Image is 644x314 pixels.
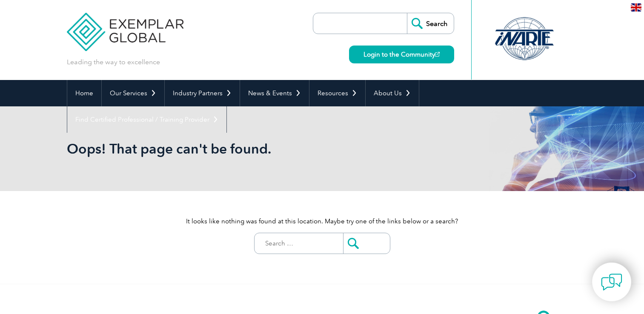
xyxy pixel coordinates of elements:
a: News & Events [240,80,309,106]
a: Our Services [102,80,164,106]
input: Search [407,13,454,34]
a: Industry Partners [165,80,240,106]
input: Submit [343,233,390,254]
a: Find Certified Professional / Training Provider [67,106,226,133]
a: Home [67,80,101,106]
img: en [631,3,641,11]
p: Leading the way to excellence [67,57,160,67]
a: Login to the Community [349,46,454,63]
a: About Us [366,80,419,106]
img: open_square.png [435,52,440,57]
h1: Oops! That page can't be found. [67,140,394,157]
a: Resources [309,80,365,106]
p: It looks like nothing was found at this location. Maybe try one of the links below or a search? [67,217,578,226]
img: contact-chat.png [601,271,622,293]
